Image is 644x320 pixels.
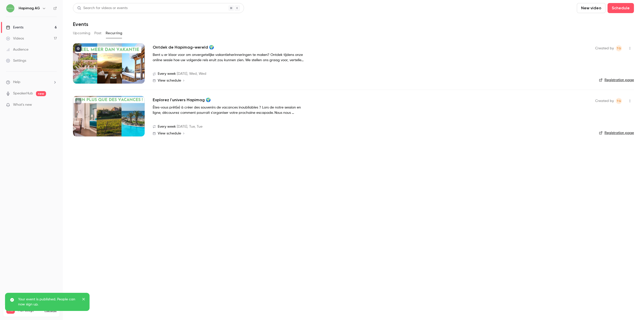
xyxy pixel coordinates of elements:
[6,80,57,85] li: help-dropdown-opener
[616,98,622,104] span: Tiziana Gallizia
[94,29,102,37] button: Past
[19,6,40,11] h6: Hapimag AG
[13,91,33,96] a: SpeakerHub
[595,98,614,104] span: Created by
[595,45,614,51] span: Created by
[616,45,622,51] span: Tiziana Gallizia
[82,297,86,303] button: close
[6,25,23,30] div: Events
[13,102,32,108] span: What's new
[153,131,587,135] a: View schedule
[73,21,88,27] h1: Events
[6,36,24,41] div: Videos
[177,124,203,129] span: [DATE], Tue, Tue
[6,314,16,318] p: Videos
[158,132,181,135] span: View schedule
[6,47,28,52] div: Audience
[608,3,634,13] button: Schedule
[48,314,51,317] span: 17
[617,98,621,104] span: TG
[48,314,57,318] p: / 90
[158,71,176,77] span: Every week
[106,29,123,37] button: Recurring
[36,91,46,96] span: new
[73,29,90,37] button: Upcoming
[153,105,304,116] p: Êtes-vous prêt(e) à créer des souvenirs de vacances inoubliables ? Lors de notre session en ligne...
[599,130,634,135] a: Registration page
[153,79,587,83] a: View schedule
[177,71,206,77] span: [DATE], Wed, Wed
[153,44,214,50] a: Ontdek de Hapimag-wereld 🌍
[6,4,14,12] img: Hapimag AG
[153,52,304,63] p: Bent u er klaar voor om onvergetelijke vakantieherinneringen te maken? Ontdek tijdens onze online...
[153,97,211,103] a: Explorez l'univers Hapimag 🌍
[18,297,78,307] p: Your event is published. People can now sign up.
[13,80,20,85] span: Help
[617,45,621,51] span: TG
[158,124,176,129] span: Every week
[77,6,128,11] div: Search for videos or events
[599,78,634,83] a: Registration page
[6,58,26,63] div: Settings
[577,3,606,13] button: New video
[158,79,181,82] span: View schedule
